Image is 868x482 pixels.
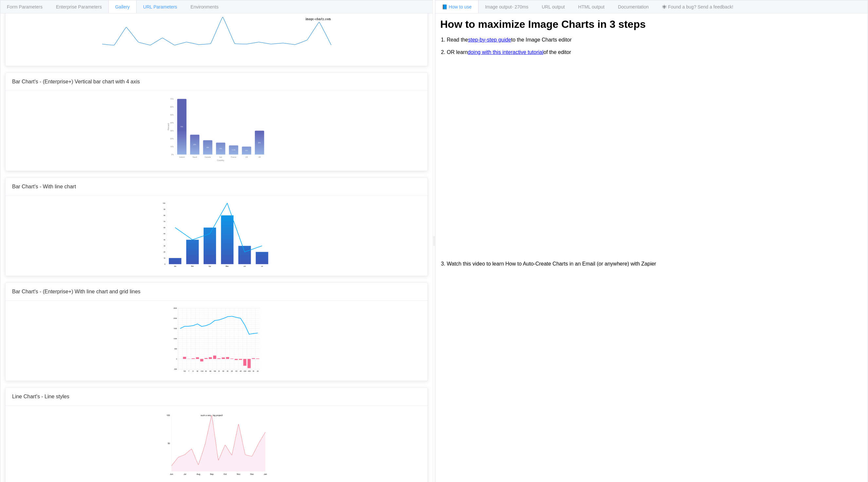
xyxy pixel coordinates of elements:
[442,4,472,9] span: 📘 How to use
[618,4,649,9] span: Documentation
[12,289,140,294] span: Bar Chart's - (Enterprise+) With line chart and grid lines
[166,412,267,478] img: Static chart exemple
[447,258,863,270] li: Watch this video to learn How to Auto-Create Charts in an Email (or anywhere) with Zapier
[166,97,267,163] img: Static chart exemple
[468,37,511,43] a: step-by-step guide
[7,4,43,9] span: Form Parameters
[468,49,543,55] a: doing with this interactive tutorial
[578,4,605,9] span: HTML output
[447,46,863,59] li: OR learn of the editor
[102,17,331,58] img: Static chart exemple
[662,4,733,9] span: 🕷 Found a bug? Send a feedback!
[115,4,130,9] span: Gallery
[12,184,76,189] span: Bar Chart's - With line chart
[485,4,528,9] span: Image output
[143,4,177,9] span: URL Parameters
[56,4,102,9] span: Enterprise Parameters
[162,202,271,268] img: Static chart exemple
[190,4,219,9] span: Environments
[440,18,863,30] h1: How to maximize Image Charts in 3 steps
[12,79,140,84] span: Bar Chart's - (Enterprise+) Vertical bar chart with 4 axis
[447,34,863,46] li: Read the to the Image Charts editor
[542,4,565,9] span: URL output
[173,307,260,373] img: Static chart exemple
[512,4,529,9] span: - 270ms
[12,394,69,399] span: Line Chart's - Line styles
